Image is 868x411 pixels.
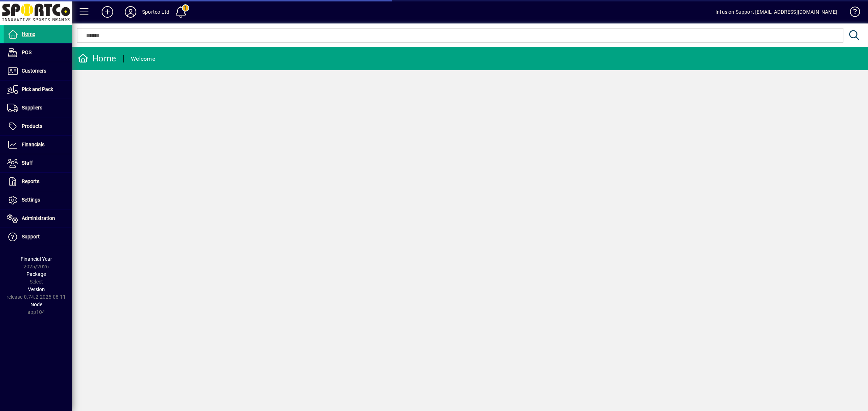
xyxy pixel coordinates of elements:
[715,6,837,18] div: Infusion Support [EMAIL_ADDRESS][DOMAIN_NAME]
[22,178,39,184] span: Reports
[30,302,42,307] span: Node
[22,105,42,111] span: Suppliers
[4,173,72,191] a: Reports
[22,142,44,147] span: Financials
[844,1,859,25] a: Knowledge Base
[22,197,40,203] span: Settings
[21,256,52,262] span: Financial Year
[4,209,72,228] a: Administration
[4,44,72,62] a: POS
[22,31,35,37] span: Home
[96,5,119,18] button: Add
[131,53,155,65] div: Welcome
[4,117,72,135] a: Products
[22,215,55,221] span: Administration
[78,53,116,64] div: Home
[4,228,72,246] a: Support
[28,286,45,292] span: Version
[22,86,53,92] span: Pick and Pack
[22,234,40,239] span: Support
[22,160,33,166] span: Staff
[26,271,46,277] span: Package
[22,68,46,74] span: Customers
[4,136,72,154] a: Financials
[4,81,72,99] a: Pick and Pack
[119,5,142,18] button: Profile
[22,49,31,55] span: POS
[4,62,72,80] a: Customers
[4,99,72,117] a: Suppliers
[142,6,169,18] div: Sportco Ltd
[4,154,72,172] a: Staff
[22,123,42,129] span: Products
[4,191,72,209] a: Settings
